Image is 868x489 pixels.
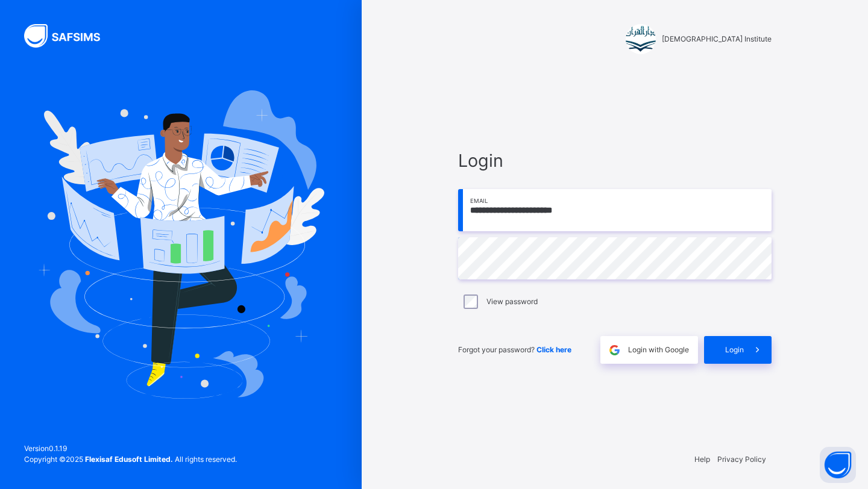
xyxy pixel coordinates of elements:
img: google.396cfc9801f0270233282035f929180a.svg [608,343,621,357]
span: Copyright © 2025 All rights reserved. [24,455,237,464]
img: SAFSIMS Logo [24,24,115,48]
label: View password [486,296,538,307]
img: Hero Image [37,90,324,399]
a: Privacy Policy [717,455,766,464]
span: Forgot your password? [458,345,571,354]
span: Login [725,344,744,355]
a: Click here [536,345,571,354]
a: Help [694,455,710,464]
span: Login with Google [628,344,689,355]
strong: Flexisaf Edusoft Limited. [85,455,173,464]
span: [DEMOGRAPHIC_DATA] Institute [662,34,772,45]
span: Version 0.1.19 [24,443,237,454]
span: Login [458,148,772,173]
button: Open asap [820,447,856,483]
